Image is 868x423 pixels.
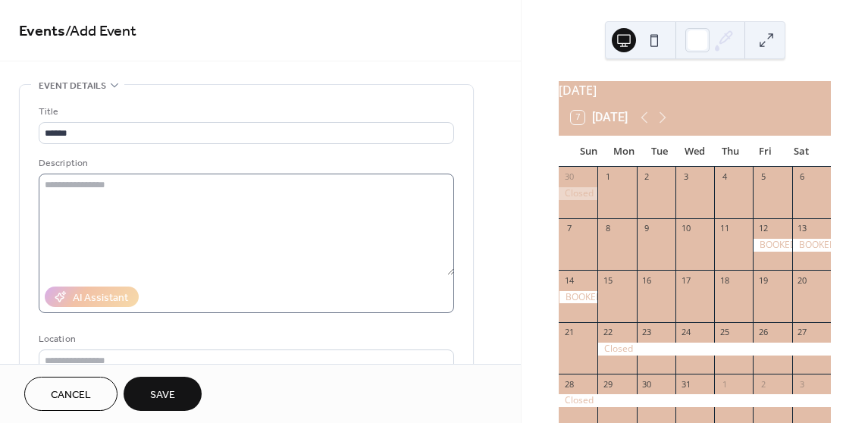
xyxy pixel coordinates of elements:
[559,394,831,407] div: Closed
[757,378,769,390] div: 2
[757,327,769,338] div: 26
[602,274,613,286] div: 15
[602,378,613,390] div: 29
[641,327,653,338] div: 23
[51,387,91,403] span: Cancel
[39,155,451,171] div: Description
[797,327,808,338] div: 27
[641,223,653,234] div: 9
[602,223,613,234] div: 8
[39,331,451,347] div: Location
[783,136,819,167] div: Sat
[124,377,202,411] button: Save
[719,274,730,286] div: 18
[559,187,597,200] div: Closed
[602,327,613,338] div: 22
[563,378,575,390] div: 28
[757,171,769,183] div: 5
[680,223,691,234] div: 10
[566,107,633,128] button: 7[DATE]
[65,17,136,46] span: / Add Event
[39,78,106,94] span: Event details
[792,239,831,252] div: BOOKED
[719,378,730,390] div: 1
[680,378,691,390] div: 31
[559,291,597,304] div: BOOKED
[563,171,575,183] div: 30
[753,239,791,252] div: BOOKED
[677,136,713,167] div: Wed
[719,327,730,338] div: 25
[602,171,613,183] div: 1
[571,136,606,167] div: Sun
[797,274,808,286] div: 20
[563,327,575,338] div: 21
[24,377,118,411] button: Cancel
[641,136,677,167] div: Tue
[713,136,748,167] div: Thu
[680,171,691,183] div: 3
[719,223,730,234] div: 11
[597,343,831,356] div: Closed
[19,17,65,46] a: Events
[719,171,730,183] div: 4
[757,223,769,234] div: 12
[757,274,769,286] div: 19
[797,171,808,183] div: 6
[797,378,808,390] div: 3
[748,136,784,167] div: Fri
[641,171,653,183] div: 2
[39,104,451,120] div: Title
[563,274,575,286] div: 14
[641,274,653,286] div: 16
[563,223,575,234] div: 7
[797,223,808,234] div: 13
[680,327,691,338] div: 24
[559,81,831,99] div: [DATE]
[150,387,175,403] span: Save
[680,274,691,286] div: 17
[641,378,653,390] div: 30
[606,136,642,167] div: Mon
